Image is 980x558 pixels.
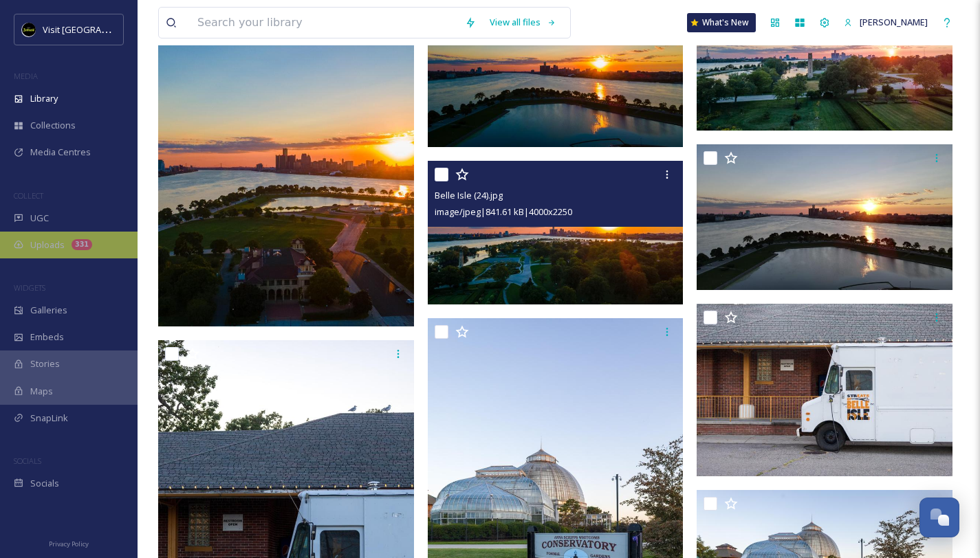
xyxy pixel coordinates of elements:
[43,23,149,36] span: Visit [GEOGRAPHIC_DATA]
[435,189,503,201] span: Belle Isle (24).jpg
[687,13,756,32] a: What's New
[697,304,956,477] img: Belle Isle (66).jpg
[428,1,687,147] img: Belle Isle (46).jpg
[30,331,64,344] span: Embeds
[30,477,59,490] span: Socials
[30,238,65,252] span: Uploads
[919,498,959,537] button: Open Chat
[428,161,684,304] img: Belle Isle (24).jpg
[697,144,956,290] img: Belle Isle (10).jpg
[30,212,49,225] span: UGC
[30,385,53,398] span: Maps
[14,282,45,293] span: WIDGETS
[49,539,89,548] span: Privacy Policy
[14,456,41,466] span: SOCIALS
[860,16,928,28] span: [PERSON_NAME]
[49,535,89,551] a: Privacy Policy
[30,412,68,425] span: SnapLink
[30,357,60,370] span: Stories
[483,9,563,36] a: View all files
[158,7,414,326] img: Belle Isle (25).jpg
[30,304,67,317] span: Galleries
[837,9,935,36] a: [PERSON_NAME]
[14,71,38,81] span: MEDIA
[190,8,458,38] input: Search your library
[435,205,572,218] span: image/jpeg | 841.61 kB | 4000 x 2250
[14,190,43,201] span: COLLECT
[30,146,91,159] span: Media Centres
[30,92,58,105] span: Library
[22,23,36,36] img: VISIT%20DETROIT%20LOGO%20-%20BLACK%20BACKGROUND.png
[30,119,76,132] span: Collections
[72,239,92,250] div: 331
